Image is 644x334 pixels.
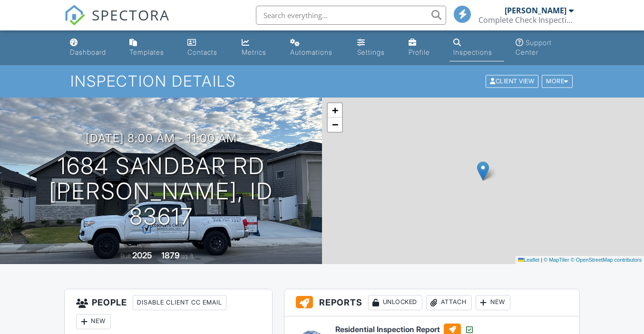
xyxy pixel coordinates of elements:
[126,34,176,61] a: Templates
[76,314,111,329] div: New
[64,5,85,26] img: The Best Home Inspection Software - Spectora
[15,154,307,229] h1: 1684 Sandbar Rd [PERSON_NAME], ID 83617
[518,257,539,263] a: Leaflet
[478,15,574,25] div: Complete Check Inspections, LLC
[486,75,538,88] div: Client View
[357,48,385,56] div: Settings
[541,257,542,263] span: |
[86,132,237,145] h3: [DATE] 8:00 am - 11:00 am
[332,118,338,130] span: −
[256,6,446,25] input: Search everything...
[184,34,230,61] a: Contacts
[161,250,180,260] div: 1879
[516,39,552,56] div: Support Center
[353,34,397,61] a: Settings
[70,73,574,89] h1: Inspection Details
[328,103,342,118] a: Zoom in
[242,48,266,56] div: Metrics
[449,34,504,61] a: Inspections
[129,48,164,56] div: Templates
[120,253,131,260] span: Built
[485,77,541,84] a: Client View
[542,75,573,88] div: More
[328,118,342,132] a: Zoom out
[368,295,422,310] div: Unlocked
[476,295,510,310] div: New
[571,257,642,263] a: © OpenStreetMap contributors
[70,48,106,56] div: Dashboard
[505,6,566,15] div: [PERSON_NAME]
[512,34,578,61] a: Support Center
[66,34,118,61] a: Dashboard
[290,48,332,56] div: Automations
[284,289,579,316] h3: Reports
[405,34,442,61] a: Company Profile
[238,34,279,61] a: Metrics
[453,48,492,56] div: Inspections
[426,295,472,310] div: Attach
[64,13,170,33] a: SPECTORA
[181,253,195,260] span: sq. ft.
[133,295,226,310] div: Disable Client CC Email
[92,5,170,25] span: SPECTORA
[332,104,338,116] span: +
[187,48,217,56] div: Contacts
[409,48,430,56] div: Profile
[544,257,569,263] a: © MapTiler
[477,161,489,181] img: Marker
[286,34,346,61] a: Automations (Basic)
[132,250,152,260] div: 2025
